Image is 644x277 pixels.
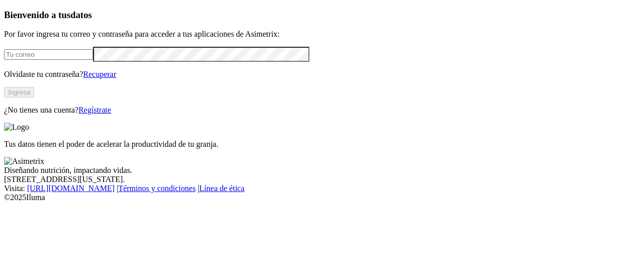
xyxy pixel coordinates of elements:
p: ¿No tienes una cuenta? [4,106,640,115]
img: Asimetrix [4,157,44,166]
h3: Bienvenido a tus [4,10,640,21]
a: Línea de ética [199,184,245,193]
a: Recuperar [83,70,116,78]
div: [STREET_ADDRESS][US_STATE]. [4,175,640,184]
img: Logo [4,123,29,132]
div: Visita : | | [4,184,640,193]
a: [URL][DOMAIN_NAME] [27,184,115,193]
p: Olvidaste tu contraseña? [4,70,640,79]
input: Tu correo [4,49,93,60]
button: Ingresa [4,87,34,98]
a: Regístrate [78,106,111,114]
p: Tus datos tienen el poder de acelerar la productividad de tu granja. [4,140,640,149]
div: Diseñando nutrición, impactando vidas. [4,166,640,175]
div: © 2025 Iluma [4,193,640,202]
p: Por favor ingresa tu correo y contraseña para acceder a tus aplicaciones de Asimetrix: [4,30,640,39]
a: Términos y condiciones [118,184,196,193]
span: datos [70,10,92,20]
